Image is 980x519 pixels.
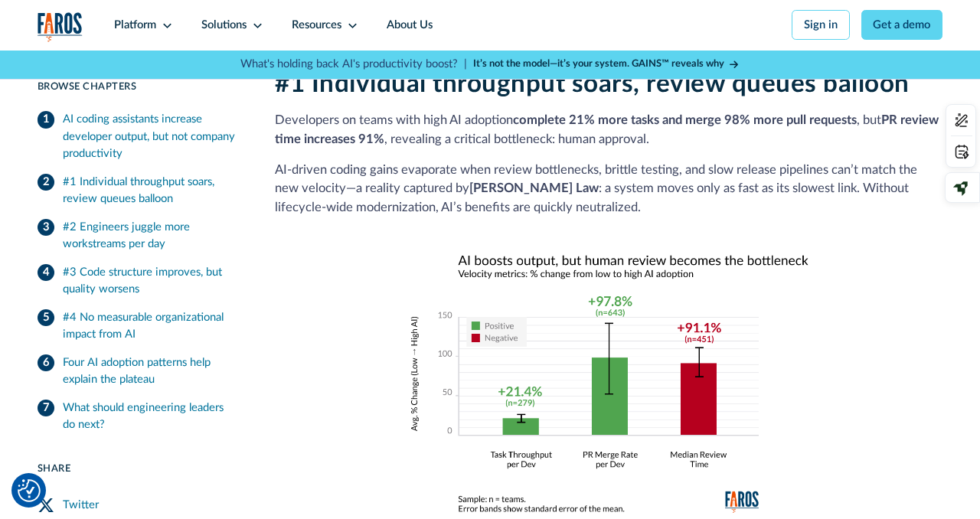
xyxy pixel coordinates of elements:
[38,393,241,439] a: What should engineering leaders do next?
[63,400,241,433] div: What should engineering leaders do next?
[63,173,241,207] div: #1 Individual throughput soars, review queues balloon
[473,57,740,71] a: It’s not the model—it’s your system. GAINS™ reveals why
[201,17,247,34] div: Solutions
[861,10,943,40] a: Get a demo
[792,10,850,40] a: Sign in
[18,479,41,502] button: Cookie Settings
[275,114,939,145] strong: PR review time increases 91%
[513,114,857,126] strong: complete 21% more tasks and merge 98% more pull requests
[63,354,241,388] div: Four AI adoption patterns help explain the plateau
[292,17,341,34] div: Resources
[38,79,241,93] div: Browse Chapters
[38,12,83,41] a: home
[63,111,241,162] div: AI coding assistants increase developer output, but not company productivity
[38,12,83,41] img: Logo of the analytics and reporting company Faros.
[275,161,942,218] p: AI‑driven coding gains evaporate when review bottlenecks, brittle testing, and slow release pipel...
[38,258,241,303] a: #3 Code structure improves, but quality worsens
[38,348,241,393] a: Four AI adoption patterns help explain the plateau
[38,213,241,258] a: #2 Engineers juggle more workstreams per day
[240,56,467,73] p: What's holding back AI's productivity boost? |
[275,111,942,149] p: Developers on teams with high AI adoption , but , revealing a critical bottleneck: human approval.
[473,59,724,69] strong: It’s not the model—it’s your system. GAINS™ reveals why
[63,263,241,297] div: #3 Code structure improves, but quality worsens
[469,182,599,194] strong: [PERSON_NAME] Law
[38,106,241,168] a: AI coding assistants increase developer output, but not company productivity
[275,69,942,100] h2: #1 Individual throughput soars, review queues balloon
[63,218,241,252] div: #2 Engineers juggle more workstreams per day
[63,496,99,513] div: Twitter
[38,462,241,476] div: Share
[63,309,241,343] div: #4 No measurable organizational impact from AI
[38,303,241,348] a: #4 No measurable organizational impact from AI
[18,479,41,502] img: Revisit consent button
[38,168,241,213] a: #1 Individual throughput soars, review queues balloon
[114,17,156,34] div: Platform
